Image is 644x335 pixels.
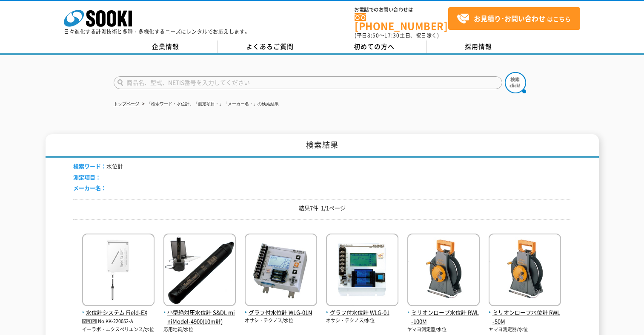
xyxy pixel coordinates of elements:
[114,76,502,89] input: 商品名、型式、NETIS番号を入力してください
[489,234,561,308] img: RWL-50M
[326,317,398,324] p: オサシ・テクノス/水位
[448,7,580,30] a: お見積り･お問い合わせはこちら
[426,40,531,53] a: 採用情報
[73,162,106,170] span: 検索ワード：
[64,29,250,34] p: 日々進化する計測技術と多種・多様化するニーズにレンタルでお応えします。
[354,42,395,51] span: 初めての方へ
[82,326,155,333] p: イーラボ・エクスペリエンス/水位
[407,308,480,326] span: ミリオンロープ水位計 RWL-100M
[407,234,480,308] img: RWL-100M
[355,13,448,31] a: [PHONE_NUMBER]
[46,134,599,158] h1: 検索結果
[489,326,561,333] p: ヤマヨ測定器/水位
[163,308,236,326] span: 小型絶対圧水位計 S&DL miniModel-4900(10m計)
[163,299,236,326] a: 小型絶対圧水位計 S&DL miniModel-4900(10m計)
[505,72,526,93] img: btn_search.png
[322,40,426,53] a: 初めての方へ
[384,32,400,39] span: 17:30
[163,326,236,333] p: 応用地質/水位
[114,40,218,53] a: 企業情報
[245,317,317,324] p: オサシ・テクノス/水位
[245,299,317,317] a: グラフ付水位計 WLG-01N
[457,12,571,25] span: はこちら
[355,32,439,39] span: (平日 ～ 土日、祝日除く)
[355,7,448,12] span: お電話でのお問い合わせは
[326,299,398,317] a: グラフ付水位計 WLG-01
[489,299,561,326] a: ミリオンロープ水位計 RWL-50M
[489,308,561,326] span: ミリオンロープ水位計 RWL-50M
[163,234,236,308] img: S&DL miniModel-4900(10m計)
[82,308,155,317] span: 水位計システム Field-EX
[326,308,398,317] span: グラフ付水位計 WLG-01
[73,184,106,192] span: メーカー名：
[326,234,398,308] img: WLG-01
[407,326,480,333] p: ヤマヨ測定器/水位
[73,204,571,213] p: 結果7件 1/1ページ
[245,234,317,308] img: WLG-01N
[140,100,279,109] li: 「検索ワード：水位計」「測定項目：」「メーカー名：」の検索結果
[367,32,379,39] span: 8:50
[245,308,317,317] span: グラフ付水位計 WLG-01N
[82,234,155,308] img: Field-EX
[218,40,322,53] a: よくあるご質問
[73,173,101,181] span: 測定項目：
[114,101,139,106] a: トップページ
[82,317,155,326] p: No.KK-220052-A
[474,13,545,23] strong: お見積り･お問い合わせ
[407,299,480,326] a: ミリオンロープ水位計 RWL-100M
[82,299,155,317] a: 水位計システム Field-EX
[73,162,123,171] li: 水位計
